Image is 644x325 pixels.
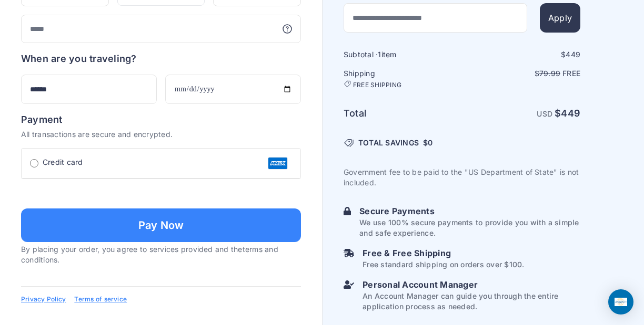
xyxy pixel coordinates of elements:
span: 1 [378,50,381,59]
h6: Shipping [344,68,461,89]
p: An Account Manager can guide you through the entire application process as needed. [363,291,580,312]
div: $ [463,49,580,60]
h6: Secure Payments [359,205,580,217]
h6: Personal Account Manager [363,278,580,291]
span: $ [423,138,433,148]
span: 449 [566,50,580,59]
p: All transactions are secure and encrypted. [21,129,301,140]
span: 0 [428,138,432,147]
p: $ [463,68,580,79]
span: Free [562,69,580,78]
strong: $ [555,108,580,119]
a: Privacy Policy [21,295,66,303]
span: TOTAL SAVINGS [358,138,419,148]
p: By placing your order, you agree to services provided and the . [21,244,301,265]
p: Government fee to be paid to the "US Department of State" is not included. [344,167,580,188]
p: Free standard shipping on orders over $100. [363,259,524,270]
span: USD [537,109,552,118]
h6: Payment [21,112,301,127]
div: Open Intercom Messenger [608,289,633,314]
span: FREE SHIPPING [353,81,401,89]
a: Terms of service [74,295,127,303]
span: Credit card [43,157,83,167]
h6: When are you traveling? [21,51,137,66]
p: We use 100% secure payments to provide you with a simple and safe experience. [359,217,580,238]
img: American Express [268,157,288,170]
button: Apply [540,3,580,33]
h6: Total [344,106,461,121]
span: 449 [561,108,580,119]
span: 79.99 [539,69,560,78]
button: Pay Now [21,208,301,242]
h6: Subtotal · item [344,49,461,60]
h6: Free & Free Shipping [363,247,524,259]
svg: More information [282,24,293,34]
